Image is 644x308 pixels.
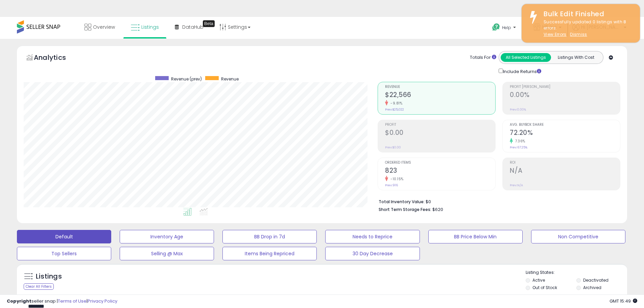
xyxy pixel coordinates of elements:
div: seller snap | | [7,298,117,305]
a: Help [487,18,523,39]
button: Non Competitive [531,230,625,243]
button: Listings With Cost [551,53,601,62]
div: Clear All Filters [24,283,54,290]
div: Successfully updated 0 listings with 8 errors. [539,19,635,38]
label: Out of Stock [532,285,557,290]
span: Help [502,25,511,30]
b: Short Term Storage Fees: [379,207,431,212]
h2: $22,566 [385,91,495,100]
strong: Copyright [7,298,31,304]
span: 2025-09-16 15:49 GMT [610,298,637,304]
small: -9.81% [388,101,402,106]
a: Terms of Use [58,298,87,304]
h2: 0.00% [510,91,620,100]
button: Default [17,230,111,243]
a: Privacy Policy [88,298,117,304]
span: Overview [93,24,115,30]
button: Top Sellers [17,247,111,260]
a: Settings [214,17,256,37]
span: Revenue (prev) [171,76,202,82]
div: Include Returns [494,67,549,75]
small: -10.15% [388,176,404,182]
small: Prev: $25,022 [385,108,404,112]
span: Ordered Items [385,161,495,165]
button: 30 Day Decrease [325,247,420,260]
i: Get Help [492,23,500,31]
h5: Analytics [34,53,79,64]
label: Active [532,277,545,283]
u: Dismiss [570,31,587,37]
small: Prev: 916 [385,183,398,187]
small: Prev: 67.25% [510,145,527,149]
button: Items Being Repriced [222,247,317,260]
h2: 72.20% [510,129,620,138]
button: BB Drop in 7d [222,230,317,243]
h5: Listings [36,272,62,281]
a: DataHub [170,17,209,37]
a: View Errors [544,31,567,37]
h2: 823 [385,167,495,176]
div: Totals For [470,54,496,61]
button: All Selected Listings [501,53,551,62]
p: Listing States: [526,269,627,276]
button: Inventory Age [120,230,214,243]
a: Listings [126,17,164,37]
button: Needs to Reprice [325,230,420,243]
div: Tooltip anchor [203,20,215,27]
span: Revenue [221,76,239,82]
span: Revenue [385,85,495,89]
small: 7.36% [513,139,525,144]
span: Listings [141,24,159,30]
span: Avg. Buybox Share [510,123,620,127]
button: Selling @ Max [120,247,214,260]
small: Prev: N/A [510,183,523,187]
h2: N/A [510,167,620,176]
a: Overview [79,17,120,37]
button: BB Price Below Min [428,230,523,243]
small: Prev: 0.00% [510,108,526,112]
b: Total Inventory Value: [379,199,425,205]
span: Profit [PERSON_NAME] [510,85,620,89]
span: ROI [510,161,620,165]
li: $0 [379,197,615,205]
label: Deactivated [583,277,609,283]
label: Archived [583,285,601,290]
span: DataHub [182,24,204,30]
span: Profit [385,123,495,127]
small: Prev: $0.00 [385,145,401,149]
span: $620 [432,206,443,213]
h2: $0.00 [385,129,495,138]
